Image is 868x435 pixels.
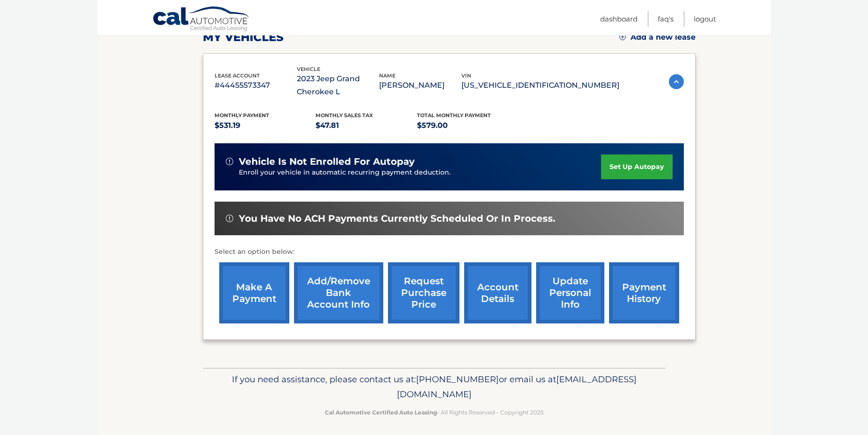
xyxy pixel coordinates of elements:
[226,158,233,165] img: alert-white.svg
[601,154,672,179] a: set up autopay
[658,11,674,27] a: FAQ's
[379,79,461,92] p: [PERSON_NAME]
[215,112,269,119] span: Monthly Payment
[619,33,696,42] a: Add a new lease
[461,79,619,92] p: [US_VEHICLE_IDENTIFICATION_NUMBER]
[416,374,499,385] span: [PHONE_NUMBER]
[316,112,373,119] span: Monthly sales Tax
[619,34,626,40] img: add.svg
[239,213,555,225] span: You have no ACH payments currently scheduled or in process.
[669,74,684,89] img: accordion-active.svg
[297,72,379,98] p: 2023 Jeep Grand Cherokee L
[203,30,284,44] h2: my vehicles
[215,72,260,79] span: lease account
[215,246,684,258] p: Select an option below:
[536,262,604,323] a: update personal info
[417,112,491,119] span: Total Monthly Payment
[464,262,531,323] a: account details
[600,11,638,27] a: Dashboard
[209,372,660,402] p: If you need assistance, please contact us at: or email us at
[215,79,297,92] p: #44455573347
[226,215,233,222] img: alert-white.svg
[215,119,316,132] p: $531.19
[297,66,320,72] span: vehicle
[209,407,660,417] p: - All Rights Reserved - Copyright 2025
[417,119,518,132] p: $579.00
[397,374,637,400] span: [EMAIL_ADDRESS][DOMAIN_NAME]
[388,262,459,323] a: request purchase price
[379,72,395,79] span: name
[316,119,417,132] p: $47.81
[219,262,289,323] a: make a payment
[325,409,437,416] strong: Cal Automotive Certified Auto Leasing
[152,6,251,33] a: Cal Automotive
[694,11,716,27] a: Logout
[294,262,383,323] a: Add/Remove bank account info
[461,72,471,79] span: vin
[239,156,415,168] span: vehicle is not enrolled for autopay
[609,262,679,323] a: payment history
[239,168,602,178] p: Enroll your vehicle in automatic recurring payment deduction.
